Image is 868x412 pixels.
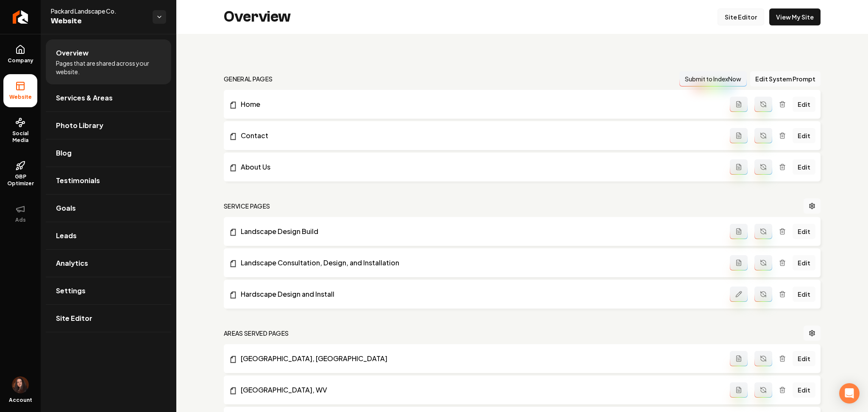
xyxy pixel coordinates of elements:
[730,97,748,112] button: Add admin page prompt
[56,203,76,213] span: Goals
[3,173,37,187] span: GBP Optimizer
[46,112,171,139] a: Photo Library
[224,202,270,210] h2: Service Pages
[229,99,730,109] a: Home
[224,329,289,337] h2: Areas Served Pages
[3,111,37,150] a: Social Media
[229,258,730,268] a: Landscape Consultation, Design, and Installation
[56,313,92,323] span: Site Editor
[3,154,37,194] a: GBP Optimizer
[224,75,273,83] h2: general pages
[9,397,32,404] span: Account
[679,71,747,86] button: Submit to IndexNow
[793,255,815,270] a: Edit
[56,231,77,241] span: Leads
[793,287,815,302] a: Edit
[229,354,730,364] a: [GEOGRAPHIC_DATA], [GEOGRAPHIC_DATA]
[56,258,88,268] span: Analytics
[3,38,37,71] a: Company
[46,84,171,111] a: Services & Areas
[224,8,291,25] h2: Overview
[229,385,730,395] a: [GEOGRAPHIC_DATA], WV
[51,15,146,27] span: Website
[718,8,764,25] a: Site Editor
[46,277,171,304] a: Settings
[769,8,821,25] a: View My Site
[229,162,730,172] a: About Us
[46,195,171,222] a: Goals
[750,71,821,86] button: Edit System Prompt
[12,376,29,393] button: Open user button
[793,351,815,366] a: Edit
[56,148,72,158] span: Blog
[46,167,171,194] a: Testimonials
[229,131,730,141] a: Contact
[56,48,89,58] span: Overview
[229,289,730,299] a: Hardscape Design and Install
[730,159,748,175] button: Add admin page prompt
[46,139,171,167] a: Blog
[793,128,815,143] a: Edit
[12,376,29,393] img: Delfina Cavallaro
[13,10,28,24] img: Rebolt Logo
[56,93,113,103] span: Services & Areas
[793,224,815,239] a: Edit
[730,255,748,270] button: Add admin page prompt
[730,224,748,239] button: Add admin page prompt
[56,59,161,76] span: Pages that are shared across your website.
[793,159,815,175] a: Edit
[56,120,103,131] span: Photo Library
[3,130,37,144] span: Social Media
[12,217,29,223] span: Ads
[56,286,86,296] span: Settings
[730,128,748,143] button: Add admin page prompt
[839,383,860,404] div: Open Intercom Messenger
[730,287,748,302] button: Edit admin page prompt
[793,97,815,112] a: Edit
[56,175,100,186] span: Testimonials
[229,226,730,237] a: Landscape Design Build
[46,250,171,277] a: Analytics
[3,197,37,230] button: Ads
[46,222,171,249] a: Leads
[4,57,37,64] span: Company
[51,7,146,15] span: Packard Landscape Co.
[46,305,171,332] a: Site Editor
[793,382,815,398] a: Edit
[6,94,35,100] span: Website
[730,382,748,398] button: Add admin page prompt
[730,351,748,366] button: Add admin page prompt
